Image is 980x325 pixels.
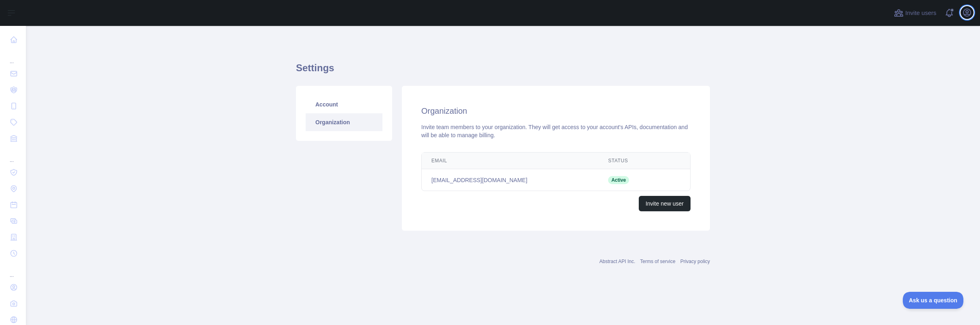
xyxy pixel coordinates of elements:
[680,259,710,264] a: Privacy policy
[598,153,660,169] th: Status
[640,259,675,264] a: Terms of service
[421,105,691,117] h2: Organization
[6,262,19,278] div: ...
[903,292,964,309] iframe: Toggle Customer Support
[422,153,598,169] th: Email
[306,113,382,131] a: Organization
[608,176,629,184] span: Active
[6,49,19,65] div: ...
[422,169,598,191] td: [EMAIL_ADDRESS][DOMAIN_NAME]
[6,147,19,164] div: ...
[892,6,938,19] button: Invite users
[600,259,636,264] a: Abstract API Inc.
[306,96,382,113] a: Account
[905,8,936,18] span: Invite users
[296,62,710,81] h1: Settings
[421,123,691,139] div: Invite team members to your organization. They will get access to your account's APIs, documentat...
[639,196,691,211] button: Invite new user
